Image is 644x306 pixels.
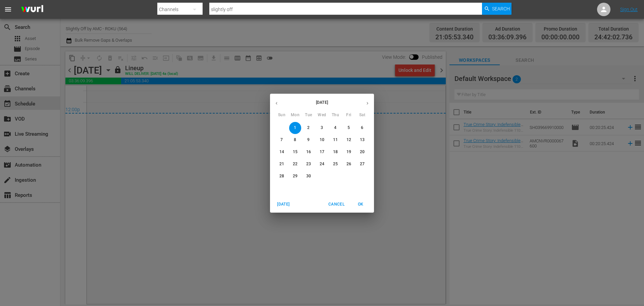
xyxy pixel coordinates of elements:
[334,125,336,131] p: 4
[4,5,12,13] span: menu
[303,134,315,146] button: 9
[275,201,291,208] span: [DATE]
[321,125,323,131] p: 3
[333,149,338,155] p: 18
[16,2,48,17] img: ans4CAIJ8jUAAAAAAAAAAAAAAAAAAAAAAAAgQb4GAAAAAAAAAAAAAAAAAAAAAAAAJMjXAAAAAAAAAAAAAAAAAAAAAAAAgAT5G...
[280,137,283,143] p: 7
[293,161,298,167] p: 22
[289,146,301,158] button: 15
[356,146,368,158] button: 20
[329,122,341,134] button: 4
[276,112,288,119] span: Sun
[326,199,347,210] button: Cancel
[347,125,350,131] p: 5
[303,112,315,119] span: Tue
[346,161,351,167] p: 26
[276,146,288,158] button: 14
[316,146,328,158] button: 17
[289,170,301,182] button: 29
[356,134,368,146] button: 13
[320,161,324,167] p: 24
[329,146,341,158] button: 18
[289,134,301,146] button: 8
[343,112,355,119] span: Fri
[350,199,371,210] button: OK
[361,125,363,131] p: 6
[273,199,294,210] button: [DATE]
[279,149,284,155] p: 14
[294,137,296,143] p: 8
[333,161,338,167] p: 25
[307,125,310,131] p: 2
[307,137,310,143] p: 9
[320,149,324,155] p: 17
[306,161,311,167] p: 23
[306,173,311,179] p: 30
[343,122,355,134] button: 5
[329,112,341,119] span: Thu
[293,173,298,179] p: 29
[303,146,315,158] button: 16
[289,158,301,170] button: 22
[346,149,351,155] p: 19
[329,158,341,170] button: 25
[329,134,341,146] button: 11
[360,137,365,143] p: 13
[343,158,355,170] button: 26
[356,158,368,170] button: 27
[620,7,638,12] a: Sign Out
[360,149,365,155] p: 20
[316,122,328,134] button: 3
[328,201,344,208] span: Cancel
[316,112,328,119] span: Wed
[333,137,338,143] p: 11
[320,137,324,143] p: 10
[276,170,288,182] button: 28
[306,149,311,155] p: 16
[353,201,369,208] span: OK
[293,149,298,155] p: 15
[303,170,315,182] button: 30
[303,158,315,170] button: 23
[303,122,315,134] button: 2
[492,3,510,15] span: Search
[316,134,328,146] button: 10
[356,112,368,119] span: Sat
[279,161,284,167] p: 21
[360,161,365,167] p: 27
[343,134,355,146] button: 12
[294,125,296,131] p: 1
[316,158,328,170] button: 24
[346,137,351,143] p: 12
[283,99,361,105] p: [DATE]
[343,146,355,158] button: 19
[276,158,288,170] button: 21
[289,122,301,134] button: 1
[289,112,301,119] span: Mon
[279,173,284,179] p: 28
[356,122,368,134] button: 6
[276,134,288,146] button: 7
